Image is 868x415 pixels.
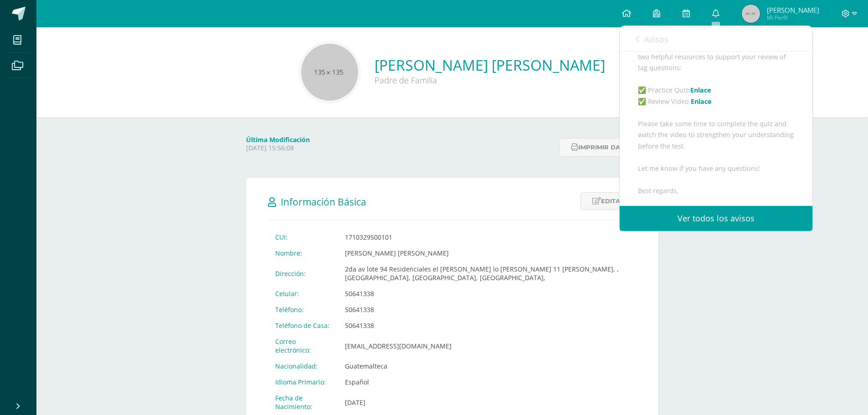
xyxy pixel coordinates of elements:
td: Correo electrónico: [268,333,338,358]
button: Imprimir datos [559,138,644,157]
td: Teléfono: [268,302,338,318]
p: [DATE] 15:56:08 [246,144,554,152]
td: [EMAIL_ADDRESS][DOMAIN_NAME] [338,333,637,358]
td: [DATE] [338,390,637,415]
td: 50641338 [338,286,637,302]
td: Dirección: [268,261,338,286]
td: Fecha de Nacimiento: [268,390,338,415]
div: Dear Parents and Students, As we prepare for this week’s exam, I’m sharing two helpful resources ... [638,18,794,263]
span: Avisos [644,34,668,45]
span: Información Básica [281,195,366,208]
td: Idioma Primario: [268,374,338,390]
span: [PERSON_NAME] [767,5,819,15]
td: CUI: [268,229,338,245]
td: 50641338 [338,302,637,318]
h4: Última Modificación [246,135,554,144]
td: 1710329500101 [338,229,637,245]
div: Padre de Familia [375,75,605,86]
td: Celular: [268,286,338,302]
a: Ver todos los avisos [620,206,812,231]
a: Editar [580,192,637,210]
td: Nombre: [268,245,338,261]
span: 584 [738,33,750,43]
a: Enlace [690,86,711,94]
td: Nacionalidad: [268,358,338,374]
td: 2da av lote 94 Residenciales el [PERSON_NAME] lo [PERSON_NAME] 11 [PERSON_NAME], , [GEOGRAPHIC_DA... [338,261,637,286]
a: Enlace [691,97,712,106]
a: [PERSON_NAME] [PERSON_NAME] [375,55,605,75]
img: 45x45 [742,5,760,23]
td: [PERSON_NAME] [PERSON_NAME] [338,245,637,261]
td: Guatemalteca [338,358,637,374]
span: Mi Perfil [767,14,819,21]
td: Teléfono de Casa: [268,318,338,333]
td: 50641338 [338,318,637,333]
td: Español [338,374,637,390]
span: avisos sin leer [738,33,796,43]
img: 135x135 [301,44,358,101]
